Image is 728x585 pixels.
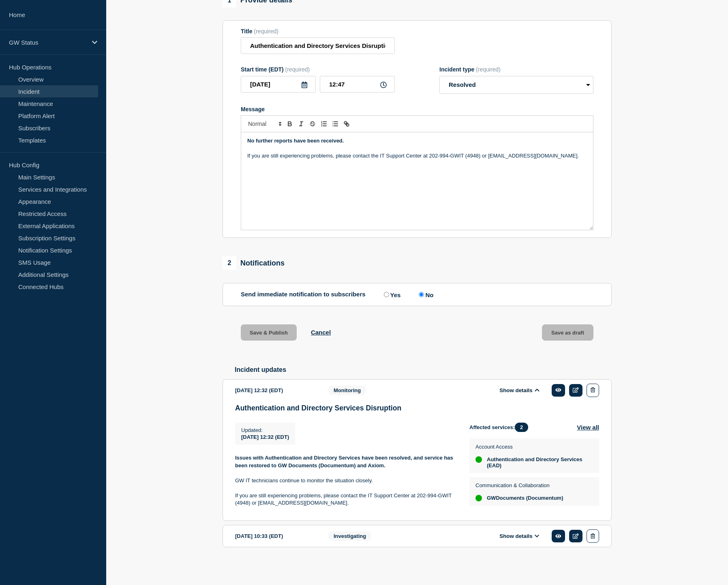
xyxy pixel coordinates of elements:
[475,482,563,488] p: Communication & Collaboration
[311,329,331,336] button: Cancel
[241,37,395,54] input: Title
[241,28,395,35] div: Title
[241,106,593,112] div: Message
[254,28,278,35] span: (required)
[285,66,310,73] span: (required)
[476,66,501,73] span: (required)
[241,291,593,298] div: Send immediate notification to subscribers
[318,119,330,129] button: Toggle ordered list
[247,152,587,160] p: If you are still experiencing problems, please contact the IT Support Center at 202-994-GWIT (494...
[223,256,285,270] div: Notifications
[577,423,599,432] button: View all
[241,324,297,341] button: Save & Publish
[247,138,344,144] strong: No further reports have been received.
[307,119,318,129] button: Toggle strikethrough text
[235,384,316,397] div: [DATE] 12:32 (EDT)
[469,423,532,432] span: Affected services:
[235,366,612,373] h2: Incident updates
[235,404,599,412] h3: Authentication and Directory Services Disruption
[439,76,593,94] select: Incident type
[475,456,482,463] div: up
[9,39,87,46] p: GW Status
[487,456,591,468] span: Authentication and Directory Services (EAD)
[384,292,389,297] input: Yes
[515,423,528,432] span: 2
[241,427,289,433] p: Updated :
[284,119,295,129] button: Toggle bold text
[241,132,593,230] div: Message
[235,477,456,484] p: GW IT technicians continue to monitor the situation closely.
[244,119,284,129] span: Font size
[382,291,401,298] label: Yes
[341,119,352,129] button: Toggle link
[328,531,371,541] span: Investigating
[475,495,482,501] div: up
[235,492,456,507] p: If you are still experiencing problems, please contact the IT Support Center at 202-994-GWIT (494...
[439,66,593,73] div: Incident type
[241,434,289,440] span: [DATE] 12:32 (EDT)
[328,386,366,395] span: Monitoring
[235,529,316,543] div: [DATE] 10:33 (EDT)
[542,324,593,341] button: Save as draft
[241,291,366,298] p: Send immediate notification to subscribers
[241,66,395,73] div: Start time (EDT)
[295,119,307,129] button: Toggle italic text
[241,76,316,93] input: YYYY-MM-DD
[497,533,542,540] button: Show details
[475,444,591,450] p: Account Access
[497,387,542,394] button: Show details
[417,291,433,298] label: No
[235,455,454,468] strong: Issues with Authentication and Directory Services have been resolved, and service has been restor...
[223,256,236,270] span: 2
[419,292,424,297] input: No
[487,495,563,501] span: GWDocuments (Documentum)
[320,76,395,93] input: HH:MM
[330,119,341,129] button: Toggle bulleted list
